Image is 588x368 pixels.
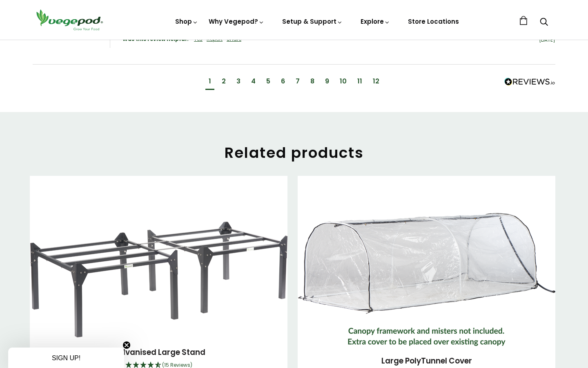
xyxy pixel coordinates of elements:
[281,77,285,86] div: page6
[298,213,555,346] img: Large PolyTunnel Cover
[325,77,329,86] div: page9
[504,78,555,86] img: Leads to vegepod.co.uk's company reviews page on REVIEWS.io.
[245,37,555,44] div: [DATE]
[263,75,274,90] div: page5
[370,75,383,90] div: page12
[205,75,214,90] div: current page1
[296,77,300,86] div: page7
[52,355,80,361] span: SIGN UP!
[233,75,244,90] div: page3
[373,77,379,86] div: page12
[209,77,211,86] div: page1
[540,18,548,27] a: Search
[307,75,318,90] div: page8
[33,8,106,31] img: Vegepod
[340,77,347,86] div: page10
[354,75,365,90] div: page11
[266,77,270,86] div: page5
[278,75,288,90] div: page6
[236,77,241,86] div: page3
[222,77,226,86] div: page2
[381,355,472,366] a: Large PolyTunnel Cover
[310,77,314,86] div: page8
[112,347,205,358] a: Galvanised Large Stand
[322,75,332,90] div: page9
[175,17,198,26] a: Shop
[292,75,303,90] div: page7
[408,17,459,26] a: Store Locations
[282,17,343,26] a: Setup & Support
[361,17,390,26] a: Explore
[218,75,229,90] div: page2
[357,77,362,86] div: page11
[251,77,256,86] div: page4
[122,341,131,349] button: Close teaser
[30,222,287,337] img: Galvanised Large Stand
[248,75,259,90] div: page4
[336,75,350,90] div: page10
[8,348,124,368] div: SIGN UP!Close teaser
[209,17,264,26] a: Why Vegepod?
[33,144,555,162] h2: Related products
